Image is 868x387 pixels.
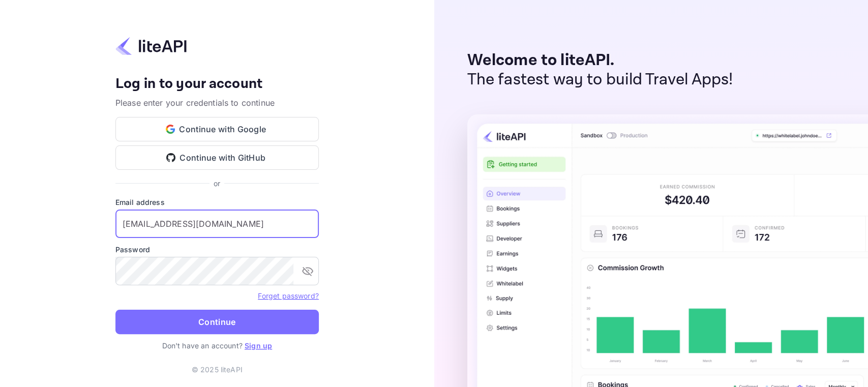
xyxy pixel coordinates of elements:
label: Password [115,244,319,255]
button: Continue with Google [115,117,319,141]
button: Continue with GitHub [115,145,319,170]
h4: Log in to your account [115,75,319,93]
p: The fastest way to build Travel Apps! [467,70,733,90]
a: Sign up [245,341,272,350]
p: Please enter your credentials to continue [115,97,319,109]
p: Don't have an account? [115,340,319,351]
a: Forget password? [258,291,318,300]
input: Enter your email address [115,210,319,238]
img: liteapi [115,36,187,56]
button: Continue [115,310,319,334]
p: or [214,178,220,189]
a: Forget password? [258,290,318,301]
p: © 2025 liteAPI [192,364,243,375]
button: toggle password visibility [297,261,318,281]
label: Email address [115,197,319,207]
p: Welcome to liteAPI. [467,51,733,70]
